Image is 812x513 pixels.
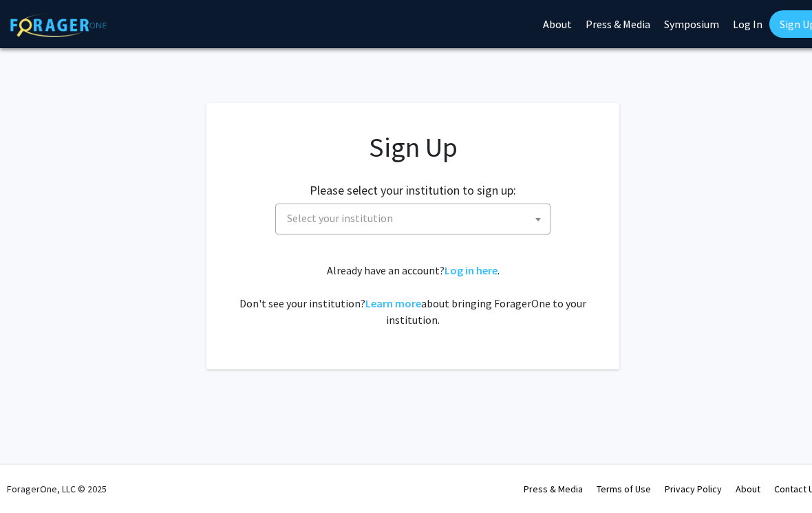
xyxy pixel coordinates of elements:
[10,13,107,37] img: ForagerOne Logo
[445,263,498,277] a: Log in here
[234,262,592,328] div: Already have an account? . Don't see your institution? about bringing ForagerOne to your institut...
[310,183,516,198] h2: Please select your institution to sign up:
[597,483,651,495] a: Terms of Use
[665,483,722,495] a: Privacy Policy
[524,483,583,495] a: Press & Media
[365,296,421,310] a: Learn more about bringing ForagerOne to your institution
[736,483,760,495] a: About
[7,465,107,513] div: ForagerOne, LLC © 2025
[281,204,550,232] span: Select your institution
[234,131,592,164] h1: Sign Up
[287,211,393,225] span: Select your institution
[275,204,551,234] span: Select your institution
